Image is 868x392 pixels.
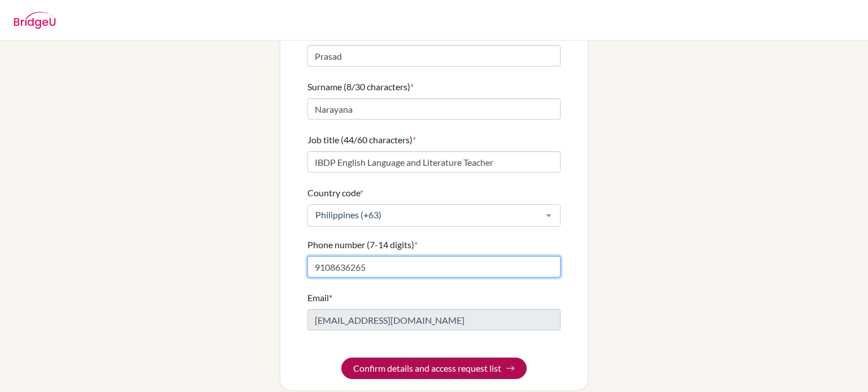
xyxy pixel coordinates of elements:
[307,133,416,147] label: Job title (44/60 characters)
[14,12,56,29] img: BridgeU logo
[307,238,418,252] label: Phone number (7-14 digits)
[341,358,527,379] button: Confirm details and access request list
[307,186,363,200] label: Country code
[307,291,332,305] label: Email*
[307,256,561,278] input: Enter your number
[313,209,537,221] span: Philippines (+63)
[307,98,561,120] input: Enter your surname
[307,45,561,67] input: Enter your first name
[506,364,515,373] img: Arrow right
[307,151,561,173] input: Enter your job title
[307,80,414,94] label: Surname (8/30 characters)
